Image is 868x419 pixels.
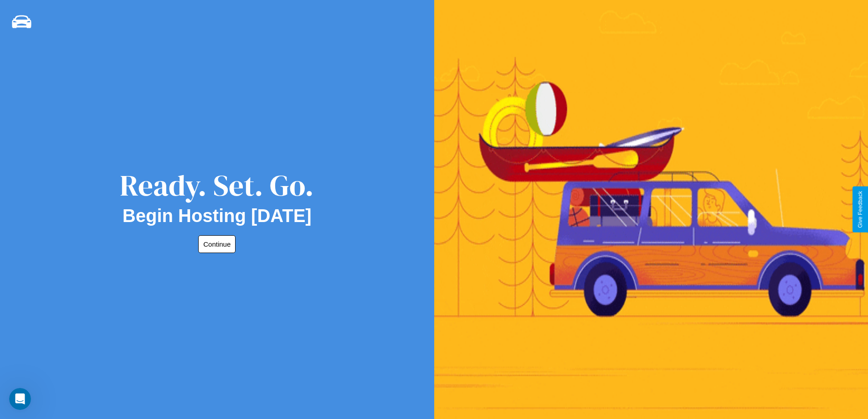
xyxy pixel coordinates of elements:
[198,235,236,253] button: Continue
[123,206,312,226] h2: Begin Hosting [DATE]
[9,388,31,410] iframe: Intercom live chat
[120,165,314,206] div: Ready. Set. Go.
[857,191,863,228] div: Give Feedback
